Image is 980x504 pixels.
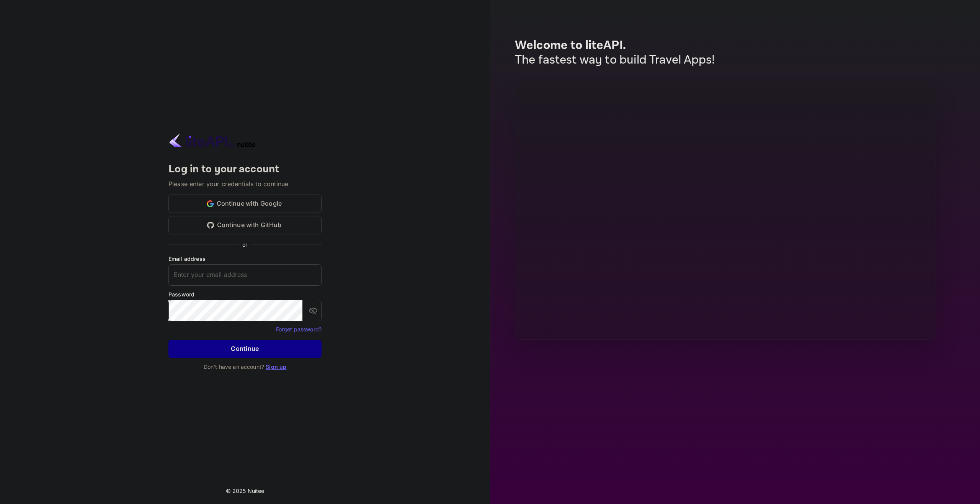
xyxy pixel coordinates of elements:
p: The fastest way to build Travel Apps! [515,53,715,67]
p: Don't have an account? [168,363,322,371]
button: toggle password visibility [305,303,321,318]
img: liteapi [168,133,256,148]
a: Forget password? [276,325,322,333]
button: Continue with Google [168,195,322,213]
button: Continue with GitHub [168,216,322,234]
h4: Log in to your account [168,163,322,176]
a: Forget password? [276,326,322,332]
a: Sign up [266,363,286,370]
label: Password [168,290,322,298]
p: Please enter your credentials to continue [168,179,322,188]
label: Email address [168,255,322,263]
p: © 2025 Nuitee [226,487,265,495]
input: Enter your email address [168,264,322,286]
p: or [242,241,247,249]
img: liteAPI Dashboard Preview [515,86,936,340]
p: Welcome to liteAPI. [515,38,715,53]
button: Continue [168,340,322,358]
